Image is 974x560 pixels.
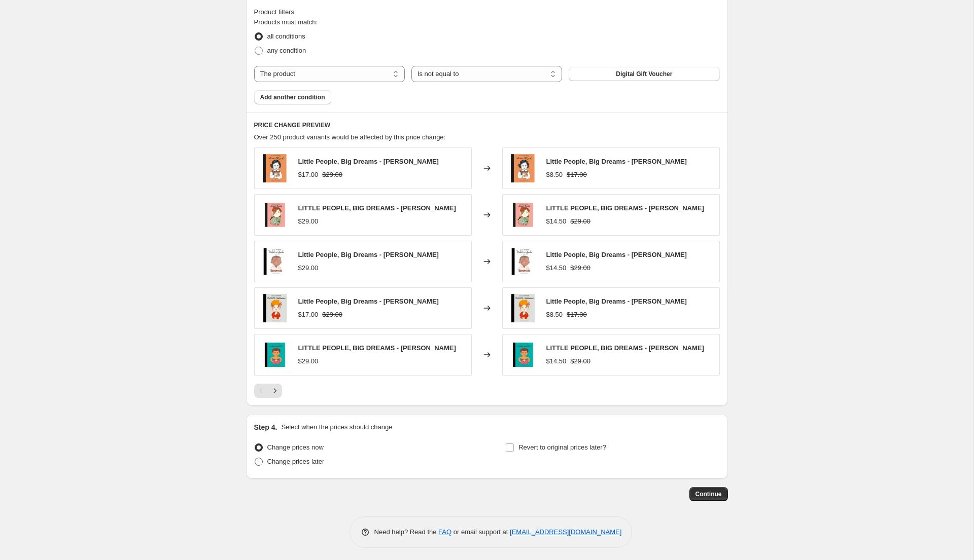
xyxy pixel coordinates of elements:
strike: $29.00 [570,216,590,227]
span: Change prices later [267,458,325,465]
span: LITTLE PEOPLE, BIG DREAMS - [PERSON_NAME] [298,344,456,352]
p: Select when the prices should change [281,422,392,432]
span: Digital Gift Voucher [616,70,672,78]
strike: $29.00 [570,263,590,273]
span: Continue [695,490,722,498]
div: $17.00 [298,310,319,320]
span: Change prices now [267,443,324,451]
span: Little People, Big Dreams - [PERSON_NAME] [546,158,687,165]
strike: $17.00 [567,170,587,180]
strike: $29.00 [322,310,342,320]
div: $14.50 [546,263,567,273]
img: 16_80x.png [508,293,538,323]
span: Need help? Read the [374,528,439,536]
strike: $29.00 [570,356,590,366]
span: Little People, Big Dreams - [PERSON_NAME] [298,158,439,165]
img: 16_80x.png [260,293,290,323]
img: Untitleddesign_24_80x.png [508,340,538,370]
h6: PRICE CHANGE PREVIEW [254,121,720,129]
span: Over 250 product variants would be affected by this price change: [254,133,446,141]
img: 14_4ef96b40-c9ac-40a8-b70c-7ec7357de4f9_80x.png [260,246,290,277]
span: LITTLE PEOPLE, BIG DREAMS - [PERSON_NAME] [298,204,456,212]
div: $29.00 [298,216,319,227]
button: Digital Gift Voucher [569,67,719,81]
span: Little People, Big Dreams - [PERSON_NAME] [298,297,439,305]
button: Add another condition [254,90,331,104]
span: all conditions [267,32,305,40]
a: FAQ [438,528,451,536]
span: Little People, Big Dreams - [PERSON_NAME] [298,251,439,258]
div: $29.00 [298,263,319,273]
div: $17.00 [298,170,319,180]
span: Revert to original prices later? [518,443,606,451]
h2: Step 4. [254,422,277,432]
span: LITTLE PEOPLE, BIG DREAMS - [PERSON_NAME] [546,344,704,352]
img: 8_e5b12204-5547-41ef-913b-e2c1b2816120_80x.png [260,153,290,183]
span: LITTLE PEOPLE, BIG DREAMS - [PERSON_NAME] [546,204,704,212]
span: Little People, Big Dreams - [PERSON_NAME] [546,297,687,305]
span: Little People, Big Dreams - [PERSON_NAME] [546,251,687,258]
a: [EMAIL_ADDRESS][DOMAIN_NAME] [510,528,621,536]
div: $14.50 [546,216,567,227]
nav: Pagination [254,384,282,398]
img: 14_4ef96b40-c9ac-40a8-b70c-7ec7357de4f9_80x.png [508,246,538,277]
div: $8.50 [546,310,563,320]
div: $8.50 [546,170,563,180]
span: or email support at [451,528,510,536]
img: Untitleddesign_14_80x.png [260,200,290,230]
button: Continue [689,487,728,501]
img: 8_e5b12204-5547-41ef-913b-e2c1b2816120_80x.png [508,153,538,183]
span: any condition [267,47,306,54]
strike: $17.00 [567,310,587,320]
span: Add another condition [260,93,325,101]
div: $29.00 [298,356,319,366]
div: $14.50 [546,356,567,366]
strike: $29.00 [322,170,342,180]
img: Untitleddesign_14_80x.png [508,200,538,230]
div: Product filters [254,7,720,17]
button: Next [268,384,282,398]
img: Untitleddesign_24_80x.png [260,340,290,370]
span: Products must match: [254,18,318,26]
